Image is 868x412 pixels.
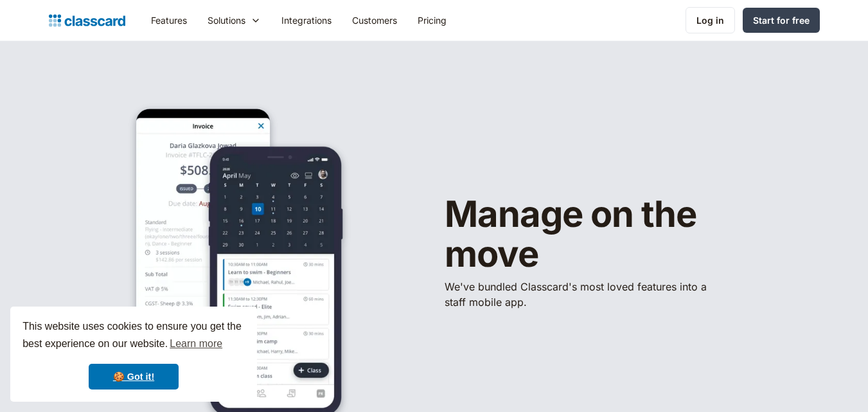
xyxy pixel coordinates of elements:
div: Solutions [197,6,271,35]
a: Integrations [271,6,342,35]
div: Solutions [208,13,245,27]
a: Logo [49,12,125,30]
a: learn more about cookies [168,334,224,354]
a: Features [141,6,197,35]
a: dismiss cookie message [89,364,179,390]
a: Log in [686,7,735,33]
a: Customers [342,6,407,35]
div: Start for free [753,13,810,27]
span: This website uses cookies to ensure you get the best experience on our website. [22,319,245,354]
div: cookieconsent [10,307,257,402]
h1: Manage on the move [445,195,779,274]
a: Pricing [407,6,457,35]
div: Log in [696,13,724,27]
p: We've bundled ​Classcard's most loved features into a staff mobile app. [445,279,714,310]
a: Start for free [743,8,820,33]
